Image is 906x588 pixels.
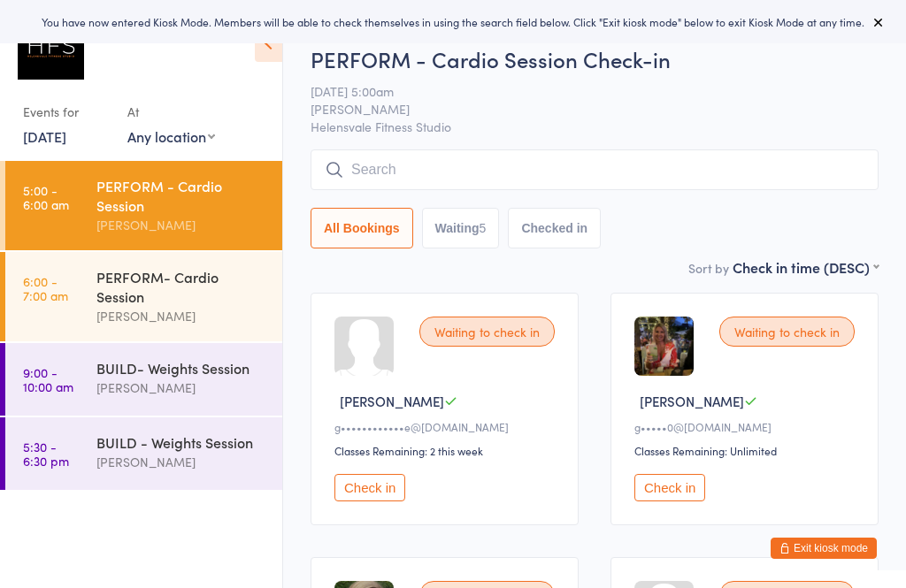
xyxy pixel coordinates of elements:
[719,317,855,347] div: Waiting to check in
[311,149,879,190] input: Search
[311,100,851,118] span: [PERSON_NAME]
[311,82,851,100] span: [DATE] 5:00am
[23,97,110,126] div: Events for
[419,317,555,347] div: Waiting to check in
[334,443,560,458] div: Classes Remaining: 2 this week
[28,14,878,29] div: You have now entered Kiosk Mode. Members will be able to check themselves in using the search fie...
[127,97,215,126] div: At
[5,417,282,490] a: 5:30 -6:30 pmBUILD - Weights Session[PERSON_NAME]
[96,176,267,215] div: PERFORM - Cardio Session
[23,274,68,302] time: 6:00 - 7:00 am
[96,306,267,326] div: [PERSON_NAME]
[334,474,405,501] button: Check in
[127,126,215,146] div: Any location
[96,378,267,398] div: [PERSON_NAME]
[96,432,267,452] div: BUILD - Weights Session
[340,392,444,410] span: [PERSON_NAME]
[96,267,267,306] div: PERFORM- Cardio Session
[480,221,487,235] div: 5
[771,538,877,559] button: Exit kiosk mode
[96,452,267,472] div: [PERSON_NAME]
[311,44,879,73] h2: PERFORM - Cardio Session Check-in
[640,392,744,410] span: [PERSON_NAME]
[5,343,282,416] a: 9:00 -10:00 amBUILD- Weights Session[PERSON_NAME]
[334,419,560,434] div: g••••••••••••e@[DOMAIN_NAME]
[18,13,84,80] img: Helensvale Fitness Studio (HFS)
[311,208,413,248] button: All Bookings
[23,126,66,146] a: [DATE]
[634,474,705,501] button: Check in
[733,257,879,277] div: Check in time (DESC)
[508,208,601,248] button: Checked in
[96,215,267,235] div: [PERSON_NAME]
[422,208,500,248] button: Waiting5
[5,252,282,341] a: 6:00 -7:00 amPERFORM- Cardio Session[PERSON_NAME]
[311,118,879,135] span: Helensvale Fitness Studio
[96,358,267,378] div: BUILD- Weights Session
[23,365,73,393] time: 9:00 - 10:00 am
[634,419,860,434] div: g•••••0@[DOMAIN_NAME]
[23,439,69,468] time: 5:30 - 6:30 pm
[634,443,860,458] div: Classes Remaining: Unlimited
[23,183,69,211] time: 5:00 - 6:00 am
[634,317,694,376] img: image1693195379.png
[688,259,729,277] label: Sort by
[5,161,282,250] a: 5:00 -6:00 amPERFORM - Cardio Session[PERSON_NAME]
